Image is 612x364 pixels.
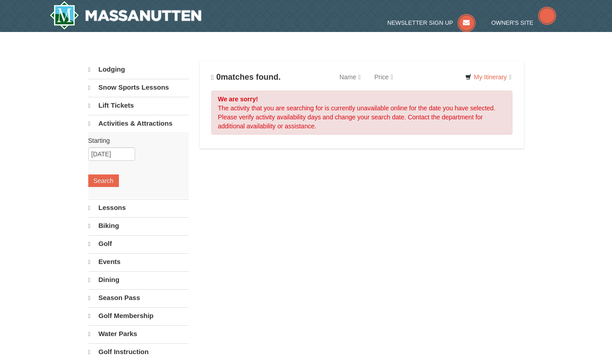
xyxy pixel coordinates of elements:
a: Snow Sports Lessons [88,79,189,96]
strong: We are sorry! [218,96,258,103]
a: Golf [88,235,189,252]
a: Lift Tickets [88,97,189,114]
div: The activity that you are searching for is currently unavailable online for the date you have sel... [211,91,513,135]
a: Lessons [88,199,189,216]
a: Season Pass [88,289,189,306]
img: Massanutten Resort Logo [50,1,202,30]
a: Name [333,68,367,86]
a: Events [88,253,189,270]
span: Newsletter Sign Up [387,19,453,26]
a: Biking [88,217,189,234]
a: Activities & Attractions [88,115,189,132]
label: Starting [88,136,182,145]
a: My Itinerary [459,70,517,84]
a: Price [367,68,400,86]
a: Owner's Site [491,19,556,26]
a: Lodging [88,61,189,78]
a: Golf Membership [88,307,189,324]
a: Dining [88,271,189,288]
span: Owner's Site [491,19,534,26]
a: Massanutten Resort [50,1,202,30]
button: Search [88,174,119,187]
a: Newsletter Sign Up [387,19,476,26]
a: Golf Instruction [88,343,189,360]
a: Water Parks [88,325,189,342]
